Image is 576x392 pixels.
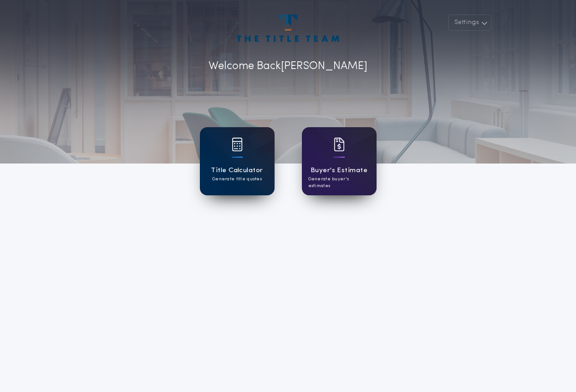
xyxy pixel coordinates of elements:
[449,15,491,31] button: Settings
[311,165,367,176] h1: Buyer's Estimate
[200,127,275,195] a: card iconTitle CalculatorGenerate title quotes
[237,15,339,42] img: account-logo
[308,176,370,189] p: Generate buyer's estimates
[209,58,367,74] p: Welcome Back [PERSON_NAME]
[302,127,377,195] a: card iconBuyer's EstimateGenerate buyer's estimates
[334,138,345,151] img: card icon
[232,138,243,151] img: card icon
[212,176,262,183] p: Generate title quotes
[211,165,263,176] h1: Title Calculator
